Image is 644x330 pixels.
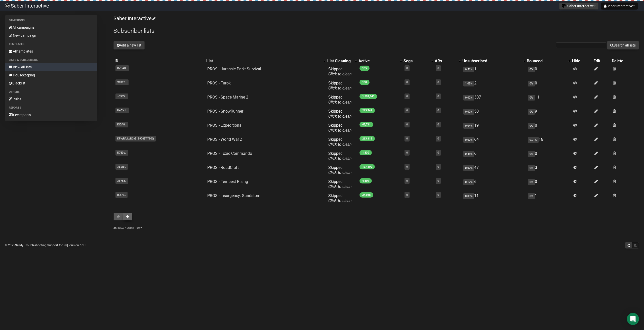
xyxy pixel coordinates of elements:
span: 0% [528,109,535,115]
span: Skipped [328,137,352,147]
a: 0 [406,81,408,84]
span: 1,330 [359,150,372,155]
li: Campaigns [5,17,97,23]
span: 0% [528,165,535,171]
td: 2 [461,79,526,93]
span: Skipped [328,67,352,76]
td: 1 [526,191,571,205]
span: D763c.. [115,150,128,156]
li: Templates [5,41,97,47]
a: Support forum [47,244,67,247]
span: 0.51% [463,67,474,72]
td: 6 [461,149,526,163]
td: 47 [461,163,526,177]
td: 6 [461,177,526,191]
span: Skipped [328,165,352,175]
span: 1.05% [463,81,474,86]
a: 0 [406,123,408,126]
span: zC58V.. [115,93,128,99]
th: Active: No sort applied, activate to apply an ascending sort [357,58,402,65]
td: 9 [526,107,571,121]
span: 0% [528,81,535,86]
a: 0 [406,67,408,70]
a: 0 [437,109,439,112]
span: 0.02% [463,109,474,115]
th: List Cleaning: No sort applied, activate to apply an ascending sort [326,58,357,65]
a: PROS - Insurgency: Sandstorm [207,193,262,198]
td: 0 [526,149,571,163]
a: Click to clean [328,142,352,147]
span: 0.04% [463,123,474,129]
span: KlGA8.. [115,122,128,127]
a: PROS - Tempest Rising [207,179,248,184]
td: 1 [461,65,526,79]
td: 50 [461,107,526,121]
span: 0% [528,123,535,129]
span: 0.45% [463,151,474,157]
span: 0.12% [463,179,474,185]
span: 0% [528,179,535,185]
span: 1,597,640 [359,94,377,99]
span: 3ZVEr.. [115,164,128,170]
th: Hide: No sort applied, sorting is disabled [571,58,592,65]
span: I5Y76.. [115,192,128,198]
button: Saber Interactive [559,3,598,10]
a: Saber Interactive [113,15,155,21]
div: List [206,59,321,64]
span: X892Z.. [115,79,129,85]
a: Click to clean [328,198,352,203]
div: Edit [593,59,610,64]
a: 0 [437,179,439,182]
a: 0 [437,123,439,126]
a: 0 [437,165,439,168]
td: 11 [461,191,526,205]
span: 0% [528,151,535,157]
a: Click to clean [328,100,352,105]
button: Search all lists [607,41,639,50]
td: 3 [526,163,571,177]
div: Segs [404,59,429,64]
span: 213,741 [359,108,375,113]
span: Skipped [328,95,352,105]
a: Sendy [15,244,23,247]
a: Housekeeping [5,71,97,79]
a: Click to clean [328,184,352,189]
span: UeQYJ.. [115,108,129,113]
li: Others [5,89,97,95]
span: 0% [528,67,535,72]
a: Click to clean [328,86,352,90]
th: List: No sort applied, activate to apply an ascending sort [205,58,326,65]
div: Hide [572,59,591,64]
img: ec1bccd4d48495f5e7d53d9a520ba7e5 [5,4,10,8]
a: 0 [437,137,439,140]
a: Rules [5,95,97,103]
a: 0 [406,137,408,140]
td: 11 [526,93,571,107]
span: 0.03% [463,193,474,199]
a: New campaign [5,31,97,39]
span: 197,100 [359,164,375,169]
div: Bounced [527,59,566,64]
button: Saber Interactive [601,3,638,10]
a: 0 [437,81,439,84]
th: Bounced: No sort applied, activate to apply an ascending sort [526,58,571,65]
button: Add a new list [113,41,145,50]
span: 3T763.. [115,178,128,184]
span: Skipped [328,81,352,90]
span: 0.01% [528,137,539,143]
span: Skipped [328,123,352,133]
a: 0 [437,193,439,197]
td: 0 [526,79,571,93]
div: Unsubscribed [462,59,520,64]
span: 195 [359,66,370,71]
span: Skipped [328,151,352,161]
img: 1.png [562,4,566,8]
div: Delete [612,59,638,64]
div: Open Intercom Messenger [627,313,639,325]
a: PROS - Expeditions [207,123,241,128]
a: 0 [406,179,408,182]
td: 64 [461,135,526,149]
span: 0.02% [463,165,474,171]
span: 0% [528,95,535,101]
a: PROS - Toxic Commando [207,151,252,156]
